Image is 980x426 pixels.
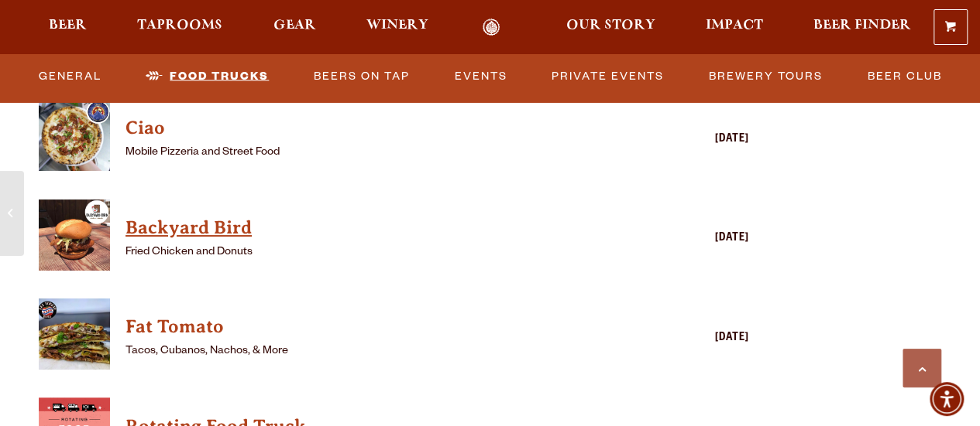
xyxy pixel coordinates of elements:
[625,131,749,149] div: [DATE]
[703,58,829,94] a: Brewery Tours
[127,19,232,36] a: Taprooms
[39,19,97,36] a: Beer
[126,116,617,141] h4: Ciao
[126,213,617,244] a: View Backyard Bird details (opens in a new window)
[356,19,438,36] a: Winery
[33,58,108,94] a: General
[126,216,617,240] h4: Backyard Bird
[930,382,964,416] div: Accessibility Menu
[263,19,326,36] a: Gear
[625,230,749,248] div: [DATE]
[566,19,655,32] span: Our Story
[39,199,110,271] img: thumbnail food truck
[126,343,617,361] p: Tacos, Cubanos, Nachos, & More
[545,58,670,94] a: Private Events
[449,58,514,94] a: Events
[39,298,110,378] a: View Fat Tomato details (opens in a new window)
[706,19,763,32] span: Impact
[273,19,316,32] span: Gear
[49,19,87,32] span: Beer
[39,100,110,179] a: View Ciao details (opens in a new window)
[137,19,222,32] span: Taprooms
[366,19,428,32] span: Winery
[813,19,911,32] span: Beer Finder
[139,58,275,94] a: Food Trucks
[803,19,921,36] a: Beer Finder
[126,315,617,339] h4: Fat Tomato
[903,349,941,387] a: Scroll to top
[39,100,110,171] img: thumbnail food truck
[308,58,416,94] a: Beers on Tap
[126,113,617,144] a: View Ciao details (opens in a new window)
[556,19,665,36] a: Our Story
[126,144,617,162] p: Mobile Pizzeria and Street Food
[462,19,521,36] a: Odell Home
[39,298,110,370] img: thumbnail food truck
[39,199,110,279] a: View Backyard Bird details (opens in a new window)
[126,244,617,262] p: Fried Chicken and Donuts
[126,312,617,343] a: View Fat Tomato details (opens in a new window)
[696,19,773,36] a: Impact
[861,58,947,94] a: Beer Club
[625,329,749,348] div: [DATE]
